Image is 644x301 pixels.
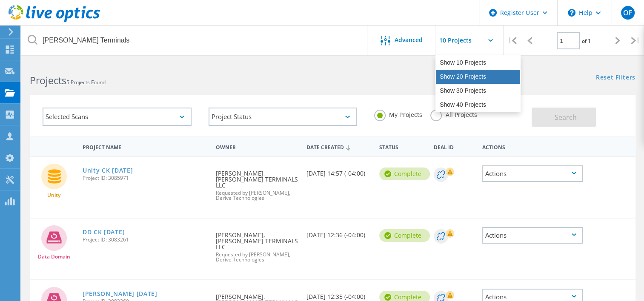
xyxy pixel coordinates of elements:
[395,37,423,43] span: Advanced
[216,252,298,262] span: Requested by [PERSON_NAME], Derive Technologies
[302,139,375,155] div: Date Created
[596,74,635,82] a: Reset Filters
[478,139,587,154] div: Actions
[436,70,520,84] div: Show 20 Projects
[83,176,207,181] span: Project ID: 3085971
[582,37,591,45] span: of 1
[504,26,521,56] div: |
[482,165,583,182] div: Actions
[379,168,430,180] div: Complete
[209,108,358,126] div: Project Status
[30,74,66,87] b: Projects
[375,139,429,154] div: Status
[38,254,70,259] span: Data Domain
[568,9,575,17] svg: \n
[78,139,212,154] div: Project Name
[21,26,368,55] input: Search projects by name, owner, ID, company, etc
[302,219,375,247] div: [DATE] 12:36 (-04:00)
[83,229,125,235] a: DD CK [DATE]
[216,190,298,201] span: Requested by [PERSON_NAME], Derive Technologies
[436,56,520,70] div: Show 10 Projects
[302,157,375,185] div: [DATE] 14:57 (-04:00)
[83,291,157,297] a: [PERSON_NAME] [DATE]
[212,157,302,209] div: [PERSON_NAME], [PERSON_NAME] TERMINALS LLC
[212,219,302,271] div: [PERSON_NAME], [PERSON_NAME] TERMINALS LLC
[430,110,477,118] label: All Projects
[374,110,422,118] label: My Projects
[212,139,302,154] div: Owner
[66,79,106,86] span: 5 Projects Found
[627,26,644,56] div: |
[379,229,430,242] div: Complete
[555,113,577,122] span: Search
[436,84,520,98] div: Show 30 Projects
[436,98,520,112] div: Show 40 Projects
[9,18,100,24] a: Live Optics Dashboard
[429,139,478,154] div: Deal Id
[47,193,60,198] span: Unity
[482,227,583,244] div: Actions
[532,108,596,127] button: Search
[83,168,133,173] a: Unity CK [DATE]
[623,9,632,16] span: OF
[83,237,207,242] span: Project ID: 3083261
[43,108,192,126] div: Selected Scans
